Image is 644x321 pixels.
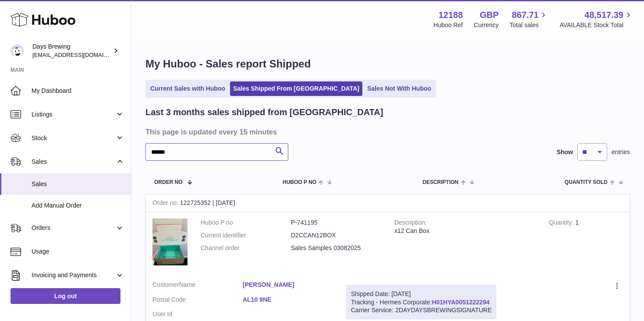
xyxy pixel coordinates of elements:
[542,212,630,274] td: 1
[283,180,316,185] span: Huboo P no
[145,106,383,118] h2: Last 3 months sales shipped from [GEOGRAPHIC_DATA]
[32,87,124,95] span: My Dashboard
[351,290,492,298] div: Shipped Date: [DATE]
[394,227,536,235] div: x12 Can Box
[243,296,333,304] a: AL10 9NE
[480,9,499,21] strong: GBP
[152,281,243,291] dt: Name
[565,180,608,185] span: Quantity Sold
[32,134,115,142] span: Stock
[559,9,633,29] a: 48,517.39 AVAILABLE Stock Total
[32,110,115,119] span: Listings
[32,247,124,256] span: Usage
[434,21,463,29] div: Huboo Ref
[11,288,120,304] a: Log out
[32,51,129,58] span: [EMAIL_ADDRESS][DOMAIN_NAME]
[152,199,180,208] strong: Order no
[243,281,333,289] a: [PERSON_NAME]
[32,180,124,188] span: Sales
[549,219,575,228] strong: Quantity
[32,158,115,166] span: Sales
[230,81,362,96] a: Sales Shipped From [GEOGRAPHIC_DATA]
[364,81,434,96] a: Sales Not With Huboo
[32,271,115,279] span: Invoicing and Payments
[584,9,623,21] span: 48,517.39
[146,194,630,212] div: 122725352 | [DATE]
[422,180,458,185] span: Description
[351,306,492,314] div: Carrier Service: 2DAYDAYSBREWINGSIGNATURE
[32,42,111,59] div: Days Brewing
[152,281,179,288] span: Customer
[201,244,291,252] dt: Channel order
[612,148,630,156] span: entries
[32,224,115,232] span: Orders
[145,57,630,71] h1: My Huboo - Sales report Shipped
[346,285,496,320] div: Tracking - Hermes Corporate:
[32,201,124,210] span: Add Manual Order
[154,180,183,185] span: Order No
[145,127,628,137] h3: This page is updated every 15 minutes
[474,21,499,29] div: Currency
[11,44,24,57] img: helena@daysbrewing.com
[557,148,573,156] label: Show
[510,21,548,29] span: Total sales
[559,21,633,29] span: AVAILABLE Stock Total
[201,231,291,240] dt: Current identifier
[291,219,381,227] dd: P-741195
[512,9,538,21] span: 867.71
[510,9,548,29] a: 867.71 Total sales
[147,81,228,96] a: Current Sales with Huboo
[439,9,463,21] strong: 12188
[291,231,381,240] dd: D2CCAN12BOX
[432,299,490,306] a: H01HYA0051222294
[152,219,188,265] img: 121881680625162.jpg
[291,244,381,252] dd: Sales Samples 03082025
[201,219,291,227] dt: Huboo P no
[152,296,243,306] dt: Postal Code
[394,219,427,228] strong: Description
[152,310,243,318] dt: User Id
